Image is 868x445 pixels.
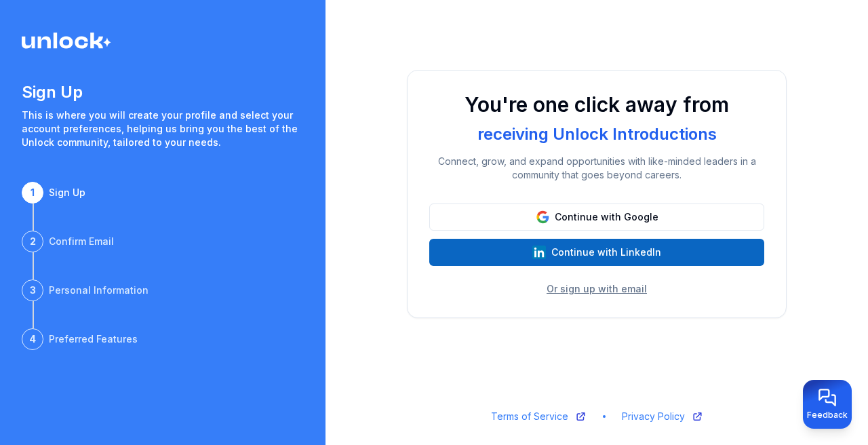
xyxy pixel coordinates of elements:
div: 3 [22,279,43,301]
a: Privacy Policy [622,410,703,423]
div: Personal Information [49,284,149,297]
p: This is where you will create your profile and select your account preferences, helping us bring ... [22,109,304,149]
img: Logo [22,33,111,49]
button: Provide feedback [803,380,852,429]
div: 4 [22,328,43,350]
div: Sign Up [49,186,85,199]
h1: You're one click away from [429,92,764,117]
button: Or sign up with email [547,282,647,296]
div: 1 [22,182,43,204]
button: Continue with Google [429,204,764,231]
div: receiving Unlock Introductions [472,122,722,147]
div: Confirm Email [49,235,114,248]
a: Terms of Service [491,410,587,423]
div: Preferred Features [49,332,138,346]
h1: Sign Up [22,81,304,103]
div: 2 [22,231,43,252]
span: Feedback [807,410,848,421]
p: Connect, grow, and expand opportunities with like-minded leaders in a community that goes beyond ... [429,155,764,182]
button: Continue with LinkedIn [429,239,764,266]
